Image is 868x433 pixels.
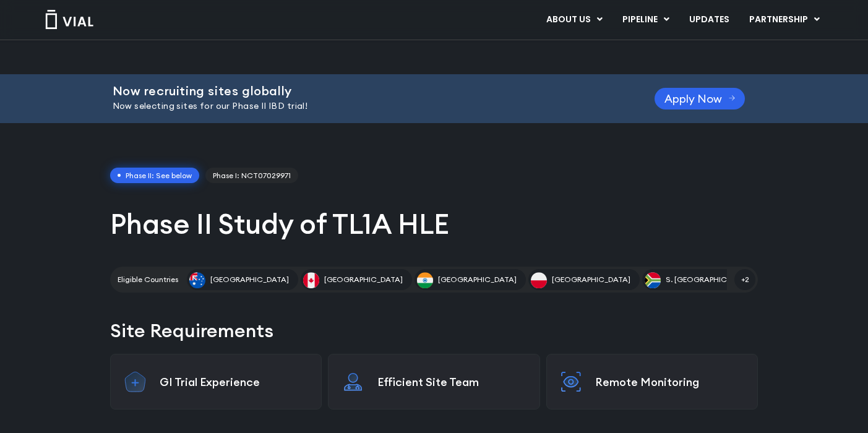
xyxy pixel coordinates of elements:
[417,272,433,288] img: India
[645,272,661,288] img: S. Africa
[377,375,527,389] p: Efficient Site Team
[189,272,205,288] img: Australia
[552,274,630,285] span: [GEOGRAPHIC_DATA]
[160,375,309,389] p: GI Trial Experience
[531,272,547,288] img: Poland
[113,100,624,113] p: Now selecting sites for our Phase II IBD trial!
[536,9,612,30] a: ABOUT USMenu Toggle
[118,274,178,285] h2: Eligible Countries
[666,274,753,285] span: S. [GEOGRAPHIC_DATA]
[438,274,517,285] span: [GEOGRAPHIC_DATA]
[205,168,298,184] a: Phase I: NCT07029971
[679,9,739,30] a: UPDATES
[110,206,758,242] h1: Phase II Study of TL1A HLE
[110,317,758,344] h2: Site Requirements
[739,9,830,30] a: PARTNERSHIPMenu Toggle
[612,9,679,30] a: PIPELINEMenu Toggle
[210,274,289,285] span: [GEOGRAPHIC_DATA]
[664,94,722,103] span: Apply Now
[324,274,403,285] span: [GEOGRAPHIC_DATA]
[303,272,319,288] img: Canada
[655,88,746,109] a: Apply Now
[110,168,199,184] span: Phase II: See below
[45,10,94,29] img: Vial Logo
[113,84,624,98] h2: Now recruiting sites globally
[595,375,745,389] p: Remote Monitoring
[734,269,755,290] span: +2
